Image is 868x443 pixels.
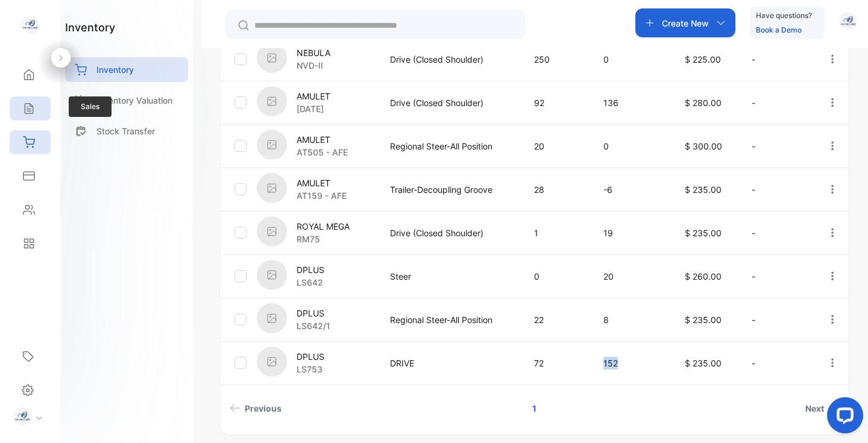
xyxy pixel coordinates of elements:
p: Inventory Valuation [96,94,172,107]
p: AMULET [297,133,348,146]
img: item [257,347,287,377]
p: AMULET [297,177,347,189]
span: $ 235.00 [685,358,722,368]
img: avatar [839,12,857,30]
p: Regional Steer-All Position [390,140,509,152]
span: Next [805,402,824,415]
p: - [752,227,802,239]
span: $ 260.00 [685,271,722,281]
p: 152 [603,357,660,369]
p: LS642 [297,276,324,289]
p: Have questions? [756,10,812,22]
p: 136 [603,96,660,109]
p: Inventory [96,63,134,76]
p: AMULET [297,90,330,102]
p: NVD-II [297,59,330,72]
p: 92 [534,96,579,109]
img: item [257,130,287,160]
p: 19 [603,227,660,239]
p: - [752,270,802,283]
p: - [752,140,802,152]
p: RM75 [297,233,350,245]
p: 250 [534,53,579,66]
p: ROYAL MEGA [297,220,350,233]
p: Drive (Closed Shoulder) [390,53,509,66]
p: Regional Steer-All Position [390,313,509,326]
p: - [752,53,802,66]
p: DPLUS [297,350,324,363]
span: $ 235.00 [685,184,722,195]
span: $ 235.00 [685,315,722,325]
p: Drive (Closed Shoulder) [390,227,509,239]
img: profile [13,407,31,426]
a: Stock Transfer [65,119,188,143]
span: Previous [245,402,281,415]
iframe: LiveChat chat widget [817,392,868,443]
img: item [257,86,287,116]
a: Inventory Valuation [65,88,188,113]
span: $ 235.00 [685,228,722,238]
p: - [752,313,802,326]
p: - [752,357,802,369]
p: 20 [603,270,660,283]
p: 1 [534,227,579,239]
button: Create New [635,8,735,37]
span: Sales [69,96,112,117]
img: item [257,303,287,333]
span: $ 280.00 [685,98,722,108]
p: DRIVE [390,357,509,369]
ul: Pagination [220,397,849,419]
p: - [752,96,802,109]
p: 22 [534,313,579,326]
a: Previous page [225,397,286,419]
span: $ 225.00 [685,54,721,64]
p: 0 [534,270,579,283]
button: avatar [839,8,857,37]
p: 0 [603,53,660,66]
p: Create New [662,17,709,30]
img: item [257,43,287,73]
p: DPLUS [297,307,330,319]
p: DPLUS [297,263,324,276]
p: 20 [534,140,579,152]
p: AT505 - AFE [297,146,348,159]
a: Inventory [65,57,188,82]
a: Next page [800,397,844,419]
a: Page 1 is your current page [518,397,551,419]
a: Book a Demo [756,25,802,34]
p: [DATE] [297,102,330,115]
span: $ 300.00 [685,141,722,151]
h1: inventory [65,19,115,36]
img: item [257,260,287,290]
p: Drive (Closed Shoulder) [390,96,509,109]
p: 0 [603,140,660,152]
p: 8 [603,313,660,326]
p: Steer [390,270,509,283]
p: Trailer-Decoupling Groove [390,183,509,196]
p: -6 [603,183,660,196]
img: item [257,216,287,247]
p: AT159 - AFE [297,189,347,202]
p: 28 [534,183,579,196]
p: Stock Transfer [96,125,155,137]
p: LS642/1 [297,319,330,332]
p: 72 [534,357,579,369]
p: NEBULA [297,46,330,59]
p: - [752,183,802,196]
img: item [257,173,287,203]
img: logo [21,16,39,34]
p: LS753 [297,363,324,375]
